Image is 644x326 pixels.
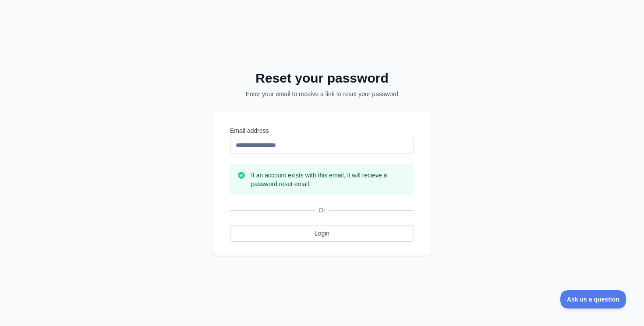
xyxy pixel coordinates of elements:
[315,206,329,215] span: Or
[251,171,407,188] h3: If an account exists with this email, it will recieve a password reset email.
[230,126,414,135] label: Email address
[224,90,420,98] p: Enter your email to receive a link to reset your password
[230,225,414,242] a: Login
[560,290,626,309] iframe: Toggle Customer Support
[224,70,420,86] h2: Reset your password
